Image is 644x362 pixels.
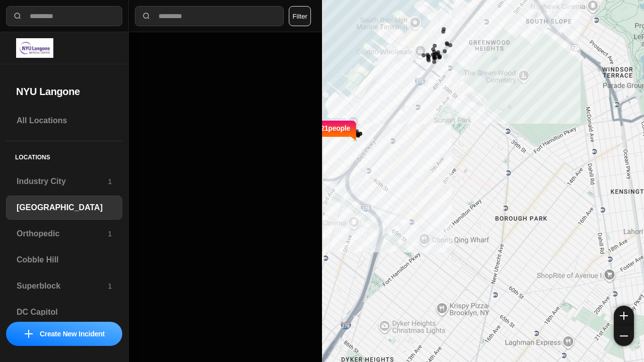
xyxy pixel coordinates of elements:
[108,229,112,239] p: 1
[350,119,358,141] img: notch
[141,11,151,21] img: search
[108,281,112,291] p: 1
[6,141,122,169] h5: Locations
[17,202,112,214] h3: [GEOGRAPHIC_DATA]
[6,322,122,346] button: iconCreate New Incident
[6,109,122,133] a: All Locations
[17,115,112,127] h3: All Locations
[13,11,23,21] img: search
[40,329,105,339] p: Create New Incident
[289,6,311,26] button: Filter
[6,274,122,298] a: Superblock1
[17,228,108,240] h3: Orthopedic
[17,254,112,266] h3: Cobble Hill
[16,84,112,99] h2: NYU Langone
[17,175,108,188] h3: Industry City
[17,280,108,292] h3: Superblock
[614,326,634,346] button: zoom-out
[6,300,122,324] a: DC Capitol
[6,248,122,272] a: Cobble Hill
[620,312,628,320] img: zoom-in
[6,196,122,220] a: [GEOGRAPHIC_DATA]
[620,332,628,340] img: zoom-out
[25,330,33,338] img: icon
[6,169,122,194] a: Industry City1
[6,222,122,246] a: Orthopedic1
[17,306,112,318] h3: DC Capitol
[317,123,350,145] p: 421 people
[108,176,112,187] p: 1
[16,38,53,58] img: logo
[614,306,634,326] button: zoom-in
